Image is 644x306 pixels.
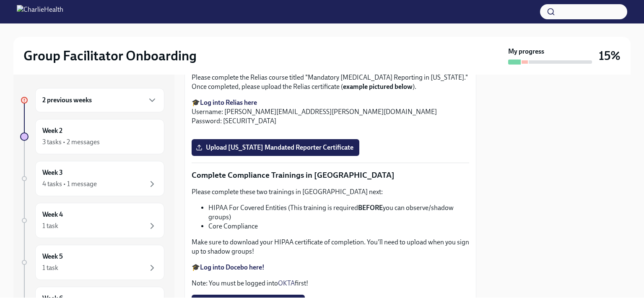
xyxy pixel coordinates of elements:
[192,187,469,197] p: Please complete these two trainings in [GEOGRAPHIC_DATA] next:
[192,139,359,156] label: Upload [US_STATE] Mandated Reporter Certificate
[20,119,164,154] a: Week 23 tasks • 2 messages
[42,137,100,147] div: 3 tasks • 2 messages
[200,99,257,106] a: Log into Relias here
[197,143,353,152] span: Upload [US_STATE] Mandated Reporter Certificate
[192,279,469,288] p: Note: You must be logged into first!
[42,252,63,261] h6: Week 5
[192,263,469,272] p: 🎓
[42,263,58,272] div: 1 task
[42,221,58,231] div: 1 task
[23,47,197,64] h2: Group Facilitator Onboarding
[599,48,621,63] h3: 15%
[358,204,383,212] strong: BEFORE
[35,88,164,112] div: 2 previous weeks
[42,126,62,135] h6: Week 2
[20,245,164,280] a: Week 51 task
[42,294,63,303] h6: Week 6
[192,170,469,181] p: Complete Compliance Trainings in [GEOGRAPHIC_DATA]
[278,279,295,287] a: OKTA
[208,222,469,231] li: Core Compliance
[42,179,97,189] div: 4 tasks • 1 message
[42,168,63,177] h6: Week 3
[508,47,544,56] strong: My progress
[208,203,469,222] li: HIPAA For Covered Entities (This training is required you can observe/shadow groups)
[20,203,164,238] a: Week 41 task
[42,210,63,219] h6: Week 4
[192,73,469,91] p: Please complete the Relias course titled "Mandatory [MEDICAL_DATA] Reporting in [US_STATE]." Once...
[200,263,265,271] a: Log into Docebo here!
[20,161,164,196] a: Week 34 tasks • 1 message
[192,98,469,126] p: 🎓 Username: [PERSON_NAME][EMAIL_ADDRESS][PERSON_NAME][DOMAIN_NAME] Password: [SECURITY_DATA]
[343,83,413,91] strong: example pictured below
[42,96,92,105] h6: 2 previous weeks
[192,238,469,256] p: Make sure to download your HIPAA certificate of completion. You'll need to upload when you sign u...
[17,5,63,18] img: CharlieHealth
